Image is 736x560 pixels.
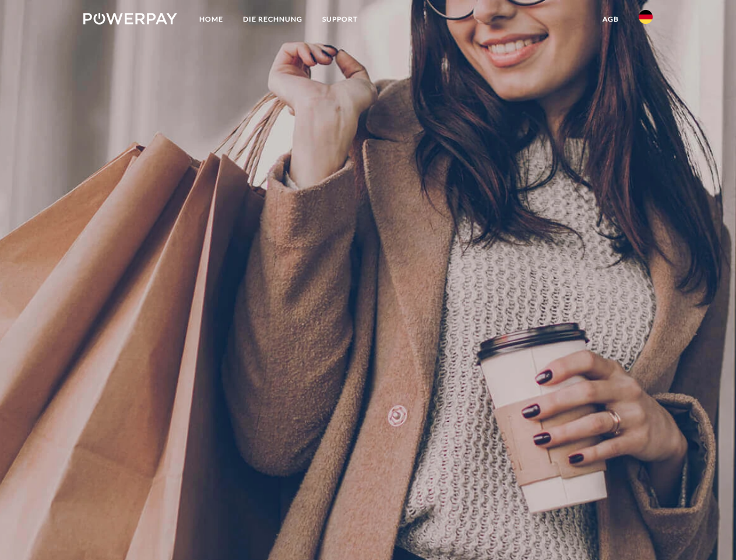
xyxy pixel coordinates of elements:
[593,9,629,30] a: agb
[233,9,312,30] a: DIE RECHNUNG
[312,9,368,30] a: SUPPORT
[639,10,653,24] img: de
[83,13,177,24] img: logo-powerpay-white.svg
[189,9,233,30] a: Home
